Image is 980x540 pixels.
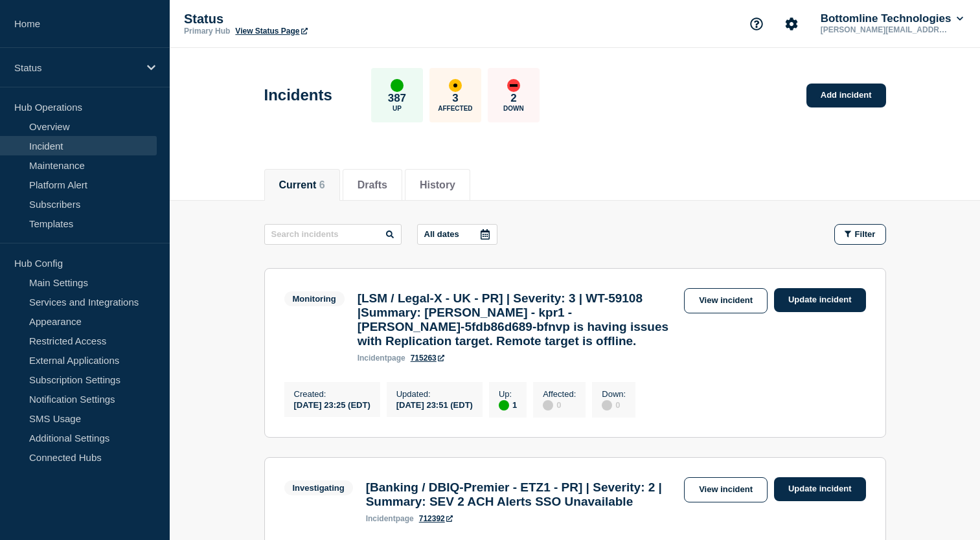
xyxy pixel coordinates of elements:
[388,92,406,105] p: 387
[396,389,473,399] p: Updated :
[449,79,462,92] div: affected
[264,86,332,104] h1: Incidents
[834,224,886,245] button: Filter
[366,514,396,523] span: incident
[424,229,459,239] p: All dates
[743,10,770,38] button: Support
[684,288,768,313] a: View incident
[778,10,805,38] button: Account settings
[499,399,517,411] div: 1
[855,229,876,239] span: Filter
[184,27,230,36] p: Primary Hub
[510,92,516,105] p: 2
[774,288,866,312] a: Update incident
[14,62,139,73] p: Status
[284,480,353,495] span: Investigating
[358,179,387,191] button: Drafts
[417,224,497,245] button: All dates
[806,84,886,107] a: Add incident
[818,25,953,34] p: [PERSON_NAME][EMAIL_ADDRESS][DOMAIN_NAME]
[499,389,517,399] p: Up :
[235,27,307,36] a: View Status Page
[358,354,387,363] span: incident
[684,477,768,502] a: View incident
[818,12,966,25] button: Bottomline Technologies
[279,179,325,191] button: Current 6
[420,179,455,191] button: History
[366,514,414,523] p: page
[184,12,443,27] p: Status
[543,400,553,411] div: disabled
[366,480,678,509] h3: [Banking / DBIQ-Premier - ETZ1 - PR] | Severity: 2 | Summary: SEV 2 ACH Alerts SSO Unavailable
[499,400,509,411] div: up
[602,399,626,411] div: 0
[319,179,325,190] span: 6
[294,389,370,399] p: Created :
[264,224,402,245] input: Search incidents
[294,399,370,410] div: [DATE] 23:25 (EDT)
[543,399,576,411] div: 0
[543,389,576,399] p: Affected :
[393,105,402,112] p: Up
[438,105,472,112] p: Affected
[284,291,345,306] span: Monitoring
[358,291,678,348] h3: [LSM / Legal-X - UK - PR] | Severity: 3 | WT-59108 |Summary: [PERSON_NAME] - kpr1 - [PERSON_NAME]...
[419,514,453,523] a: 712392
[396,399,473,410] div: [DATE] 23:51 (EDT)
[602,389,626,399] p: Down :
[774,477,866,501] a: Update incident
[391,79,404,92] div: up
[411,354,444,363] a: 715263
[452,92,458,105] p: 3
[507,79,520,92] div: down
[503,105,524,112] p: Down
[602,400,612,411] div: disabled
[358,354,405,363] p: page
